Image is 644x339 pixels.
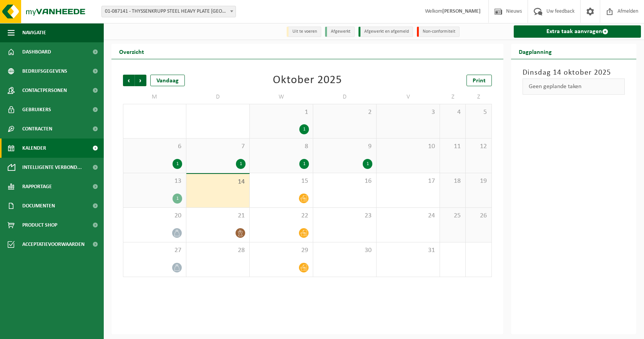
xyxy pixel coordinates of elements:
span: Product Shop [22,215,57,235]
div: 1 [299,124,309,134]
span: 26 [470,212,487,220]
span: Documenten [22,196,55,215]
span: Dashboard [22,42,51,62]
span: 24 [380,212,436,220]
span: Intelligente verbond... [22,158,82,177]
span: Vorige [123,75,134,86]
span: 18 [444,177,461,185]
span: Acceptatievoorwaarden [22,235,85,254]
span: Rapportage [22,177,52,196]
span: Volgende [135,75,146,86]
span: 16 [317,177,372,185]
td: W [250,90,313,104]
span: 22 [254,212,309,220]
td: Z [440,90,466,104]
td: D [313,90,377,104]
td: V [377,90,440,104]
div: 1 [173,194,182,204]
span: Contracten [22,119,52,139]
a: Print [466,75,492,86]
td: D [186,90,250,104]
span: 29 [254,246,309,255]
span: 15 [254,177,309,185]
div: 1 [363,159,372,169]
span: Bedrijfsgegevens [22,62,67,81]
span: 5 [470,108,487,117]
span: 12 [470,142,487,151]
div: 1 [173,159,182,169]
span: Print [473,78,486,84]
li: Afgewerkt [325,27,355,37]
span: 23 [317,212,372,220]
span: 21 [190,212,246,220]
li: Uit te voeren [287,27,321,37]
span: 1 [254,108,309,117]
div: Geen geplande taken [523,78,625,95]
span: 01-087141 - THYSSENKRUPP STEEL HEAVY PLATE ANTWERP NV - ANTWERPEN [101,6,236,17]
span: 3 [380,108,436,117]
span: 14 [190,178,246,186]
td: Z [466,90,491,104]
span: 7 [190,142,246,151]
span: 19 [470,177,487,185]
h2: Overzicht [111,44,152,59]
span: Gebruikers [22,100,51,119]
span: 6 [127,142,182,151]
span: 01-087141 - THYSSENKRUPP STEEL HEAVY PLATE ANTWERP NV - ANTWERPEN [102,6,236,17]
strong: [PERSON_NAME] [442,8,481,14]
span: 20 [127,212,182,220]
td: M [123,90,186,104]
span: Navigatie [22,23,46,42]
span: 17 [380,177,436,185]
div: Oktober 2025 [273,75,342,86]
span: 25 [444,212,461,220]
span: 11 [444,142,461,151]
span: Contactpersonen [22,81,67,100]
div: 1 [236,159,246,169]
span: 28 [190,246,246,255]
h2: Dagplanning [511,44,559,59]
span: 13 [127,177,182,185]
span: 8 [254,142,309,151]
a: Extra taak aanvragen [514,25,641,38]
span: 9 [317,142,372,151]
span: 10 [380,142,436,151]
div: Vandaag [150,75,185,86]
span: 27 [127,246,182,255]
span: 31 [380,246,436,255]
li: Afgewerkt en afgemeld [359,27,413,37]
li: Non-conformiteit [417,27,460,37]
h3: Dinsdag 14 oktober 2025 [523,67,625,78]
span: 2 [317,108,372,117]
span: 30 [317,246,372,255]
div: 1 [299,159,309,169]
span: Kalender [22,139,46,158]
span: 4 [444,108,461,117]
